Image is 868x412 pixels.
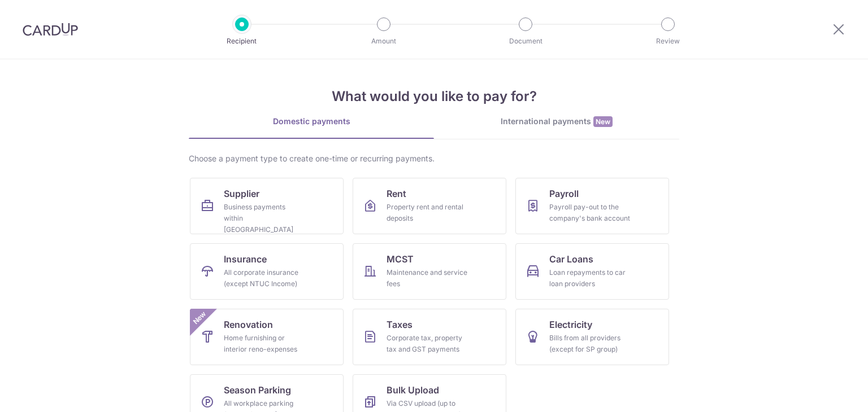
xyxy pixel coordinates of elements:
span: Taxes [387,318,413,331]
h4: What would you like to pay for? [189,86,679,107]
a: SupplierBusiness payments within [GEOGRAPHIC_DATA] [190,178,344,234]
a: TaxesCorporate tax, property tax and GST payments [353,309,506,365]
a: RenovationHome furnishing or interior reno-expensesNew [190,309,344,365]
span: Season Parking [224,383,291,397]
span: New [190,309,209,327]
a: MCSTMaintenance and service fees [353,243,506,300]
span: New [593,116,613,127]
span: Supplier [224,187,259,200]
span: Payroll [549,187,579,200]
span: Insurance [224,252,267,266]
div: Business payments within [GEOGRAPHIC_DATA] [224,201,305,235]
p: Document [484,36,567,47]
span: Rent [387,187,406,200]
div: Loan repayments to car loan providers [549,267,631,290]
iframe: Opens a widget where you can find more information [796,378,857,406]
p: Review [626,36,710,47]
p: Recipient [200,36,284,47]
span: Bulk Upload [387,383,439,397]
div: Bills from all providers (except for SP group) [549,332,631,355]
div: Property rent and rental deposits [387,201,468,224]
div: Choose a payment type to create one-time or recurring payments. [189,153,679,164]
div: Home furnishing or interior reno-expenses [224,332,305,355]
a: InsuranceAll corporate insurance (except NTUC Income) [190,243,344,300]
div: Maintenance and service fees [387,267,468,290]
a: Car LoansLoan repayments to car loan providers [515,243,669,300]
span: Renovation [224,318,273,331]
span: Electricity [549,318,592,331]
a: RentProperty rent and rental deposits [353,178,506,234]
div: Corporate tax, property tax and GST payments [387,332,468,355]
div: Payroll pay-out to the company's bank account [549,201,631,224]
div: All corporate insurance (except NTUC Income) [224,267,305,290]
a: PayrollPayroll pay-out to the company's bank account [515,178,669,234]
p: Amount [342,36,426,47]
img: CardUp [23,23,78,36]
span: MCST [387,252,414,266]
span: Car Loans [549,252,593,266]
a: ElectricityBills from all providers (except for SP group) [515,309,669,365]
div: Domestic payments [189,116,434,127]
div: International payments [434,116,679,128]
